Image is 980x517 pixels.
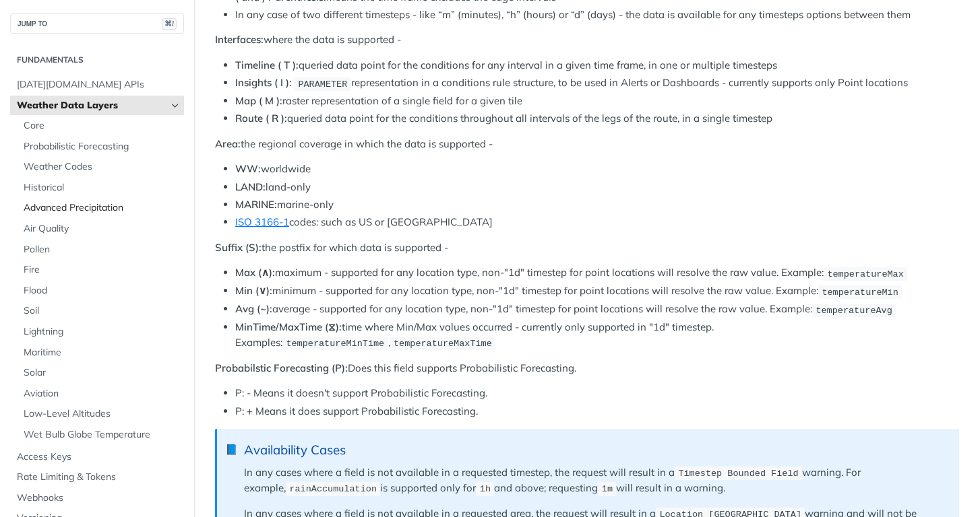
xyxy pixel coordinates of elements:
p: where the data is supported - [215,32,959,48]
span: temperatureMaxTime [394,339,492,349]
span: temperatureMax [827,269,903,279]
a: [DATE][DOMAIN_NAME] APIs [10,75,184,95]
span: Weather Codes [24,160,181,174]
span: temperatureMin [822,287,898,297]
strong: Timeline ( T ): [235,59,299,71]
strong: Route ( R ): [235,112,287,125]
span: Rate Limiting & Tokens [17,471,181,484]
p: In any cases where a field is not available in a requested timestep, the request will result in a... [244,465,946,497]
a: Weather Data LayersHide subpages for Weather Data Layers [10,96,184,116]
span: Advanced Precipitation [24,201,181,215]
span: Flood [24,284,181,298]
li: marine-only [235,197,959,213]
span: Low-Level Altitudes [24,407,181,421]
span: Maritime [24,346,181,359]
span: PARAMETER [298,79,347,89]
p: Does this field supports Probabilistic Forecasting. [215,361,959,376]
span: Air Quality [24,222,181,236]
a: Weather Codes [17,157,184,177]
a: Fire [17,260,184,280]
span: Fire [24,263,181,277]
div: Availability Cases [244,442,946,458]
button: JUMP TO⌘/ [10,13,184,34]
span: 1m [602,484,613,494]
a: Solar [17,363,184,383]
strong: Probabilstic Forecasting (P): [215,361,348,374]
span: Solar [24,366,181,380]
li: P: - Means it doesn't support Probabilistic Forecasting. [235,386,959,401]
strong: MARINE: [235,198,277,211]
a: Historical [17,178,184,198]
strong: Area: [215,137,241,150]
a: Aviation [17,384,184,404]
a: Maritime [17,343,184,363]
span: Wet Bulb Globe Temperature [24,428,181,442]
a: Lightning [17,322,184,342]
li: codes: such as US or [GEOGRAPHIC_DATA] [235,215,959,230]
strong: MinTime/MaxTime (⧖): [235,320,342,333]
li: time where Min/Max values occurred - currently only supported in "1d" timestep. Examples: , [235,320,959,351]
span: Timestep Bounded Field [678,469,798,479]
span: 1h [480,484,491,494]
span: Access Keys [17,450,181,464]
span: Aviation [24,387,181,401]
strong: Max (∧): [235,266,275,279]
span: 📘 [225,442,238,458]
a: Rate Limiting & Tokens [10,467,184,487]
strong: Min (∨): [235,284,272,297]
li: land-only [235,180,959,195]
a: Core [17,116,184,136]
a: Wet Bulb Globe Temperature [17,425,184,445]
span: temperatureAvg [816,305,892,315]
li: raster representation of a single field for a given tile [235,94,959,109]
p: the postfix for which data is supported - [215,240,959,256]
a: Air Quality [17,219,184,239]
a: ISO 3166-1 [235,215,289,228]
strong: LAND: [235,180,266,193]
strong: Interfaces: [215,33,264,46]
li: representation in a conditions rule structure, to be used in Alerts or Dashboards - currently sup... [235,75,959,91]
span: Core [24,119,181,133]
li: minimum - supported for any location type, non-"1d" timestep for point locations will resolve the... [235,283,959,299]
li: maximum - supported for any location type, non-"1d" timestep for point locations will resolve the... [235,265,959,281]
a: Soil [17,301,184,321]
li: In any case of two different timesteps - like “m” (minutes), “h” (hours) or “d” (days) - the data... [235,7,959,23]
li: average - supported for any location type, non-"1d" timestep for point locations will resolve the... [235,302,959,317]
p: the regional coverage in which the data is supported - [215,137,959,152]
li: P: + Means it does support Probabilistic Forecasting. [235,404,959,419]
a: Pollen [17,240,184,260]
strong: Insights ( I ): [235,76,292,89]
h2: Fundamentals [10,54,184,66]
strong: Suffix (S): [215,241,262,254]
span: Pollen [24,243,181,256]
a: Advanced Precipitation [17,198,184,218]
li: queried data point for the conditions throughout all intervals of the legs of the route, in a sin... [235,111,959,127]
a: Webhooks [10,488,184,508]
strong: WW: [235,162,261,175]
a: Probabilistic Forecasting [17,137,184,157]
span: Probabilistic Forecasting [24,140,181,153]
a: Access Keys [10,447,184,467]
a: Low-Level Altitudes [17,404,184,424]
span: Lightning [24,325,181,339]
span: ⌘/ [162,18,177,30]
strong: Avg (~): [235,302,272,315]
span: Weather Data Layers [17,99,166,112]
span: temperatureMinTime [286,339,384,349]
span: Soil [24,304,181,318]
span: Webhooks [17,491,181,505]
li: queried data point for the conditions for any interval in a given time frame, in one or multiple ... [235,58,959,73]
li: worldwide [235,162,959,177]
a: Flood [17,281,184,301]
span: Historical [24,181,181,195]
button: Hide subpages for Weather Data Layers [170,100,181,111]
span: [DATE][DOMAIN_NAME] APIs [17,78,181,92]
span: rainAccumulation [289,484,377,494]
strong: Map ( M ): [235,94,282,107]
